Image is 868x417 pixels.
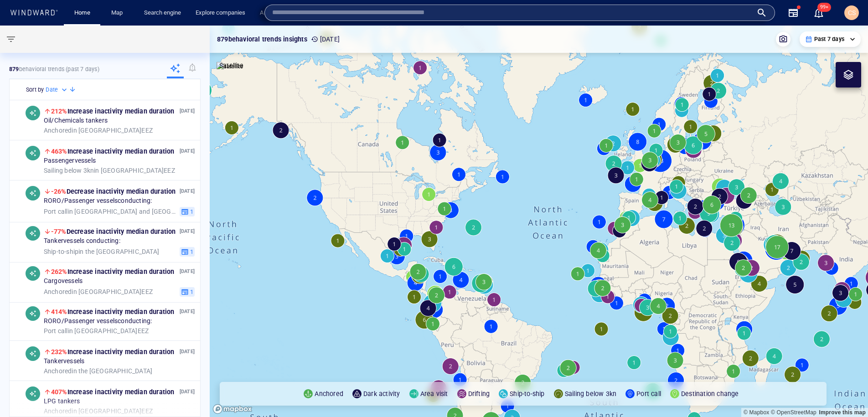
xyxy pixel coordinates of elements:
[192,5,249,21] a: Explore companies
[44,288,72,295] span: Anchored
[311,34,340,45] p: [DATE]
[44,327,149,335] span: in [GEOGRAPHIC_DATA] EEZ
[44,207,68,215] span: Port call
[51,308,67,315] span: 414%
[44,327,68,334] span: Port call
[51,108,67,115] span: 212%
[44,166,94,174] span: Sailing below 3kn
[108,5,129,21] a: Map
[44,317,152,325] span: RORO/Passenger vessels conducting:
[817,3,831,12] span: 99+
[44,277,83,285] span: Cargo vessels
[829,376,861,410] iframe: Chat
[51,348,175,355] span: Increase in activity median duration
[44,126,153,134] span: in [GEOGRAPHIC_DATA] EEZ
[811,5,826,20] a: 99+
[44,207,176,216] span: in [GEOGRAPHIC_DATA] and [GEOGRAPHIC_DATA] EEZ
[9,65,99,73] p: behavioral trends (Past 7 days)
[51,268,67,275] span: 262%
[46,85,58,94] h6: Date
[744,409,769,416] a: Mapbox
[51,388,175,396] span: Increase in activity median duration
[180,206,195,216] button: 1
[51,308,175,315] span: Increase in activity median duration
[813,7,824,18] div: Notification center
[813,7,824,18] button: 99+
[805,35,855,43] div: Past 7 days
[51,148,175,155] span: Increase in activity median duration
[51,388,67,396] span: 407%
[51,108,175,115] span: Increase in activity median duration
[681,388,739,399] p: Destination change
[46,85,69,94] div: Date
[140,5,185,21] a: Search engine
[315,388,343,399] p: Anchored
[44,117,108,125] span: Oil/Chemicals tankers
[51,228,176,235] span: Decrease in activity median duration
[51,148,67,155] span: 463%
[636,388,661,399] p: Port call
[217,62,243,71] img: satellite
[44,247,78,255] span: Ship-to-ship
[565,388,616,399] p: Sailing below 3kn
[180,107,195,115] p: [DATE]
[420,388,448,399] p: Area visit
[44,288,153,296] span: in [GEOGRAPHIC_DATA] EEZ
[44,247,159,256] span: in the [GEOGRAPHIC_DATA]
[842,4,861,22] button: CS
[189,288,193,296] span: 1
[468,388,490,399] p: Drifting
[26,85,44,94] h6: Sort by
[44,166,175,175] span: in [GEOGRAPHIC_DATA] EEZ
[256,5,299,21] a: Area analysis
[51,188,67,195] span: -26%
[210,26,868,417] canvas: Map
[44,197,152,205] span: RORO/Passenger vessels conducting:
[217,34,307,45] p: 879 behavioral trends insights
[510,388,544,399] p: Ship-to-ship
[44,157,96,165] span: Passenger vessels
[51,228,67,235] span: -77%
[51,348,67,355] span: 232%
[71,5,94,21] a: Home
[180,267,195,276] p: [DATE]
[180,247,195,257] button: 1
[51,268,175,275] span: Increase in activity median duration
[67,5,97,21] button: Home
[180,307,195,316] p: [DATE]
[180,347,195,356] p: [DATE]
[51,188,176,195] span: Decrease in activity median duration
[44,357,85,366] span: Tanker vessels
[180,227,195,236] p: [DATE]
[189,247,193,256] span: 1
[819,409,866,416] a: Map feedback
[44,237,120,245] span: Tanker vessels conducting:
[180,287,195,297] button: 1
[771,409,816,416] a: OpenStreetMap
[814,35,844,43] p: Past 7 days
[44,397,80,406] span: LPG tankers
[219,60,243,71] p: Satellite
[104,5,133,21] button: Map
[44,367,152,375] span: in the [GEOGRAPHIC_DATA]
[9,66,19,72] strong: 879
[189,207,193,216] span: 1
[180,387,195,396] p: [DATE]
[212,404,253,414] a: Mapbox logo
[44,126,72,134] span: Anchored
[848,9,856,16] span: CS
[44,367,72,374] span: Anchored
[180,147,195,155] p: [DATE]
[180,187,195,196] p: [DATE]
[363,388,400,399] p: Dark activity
